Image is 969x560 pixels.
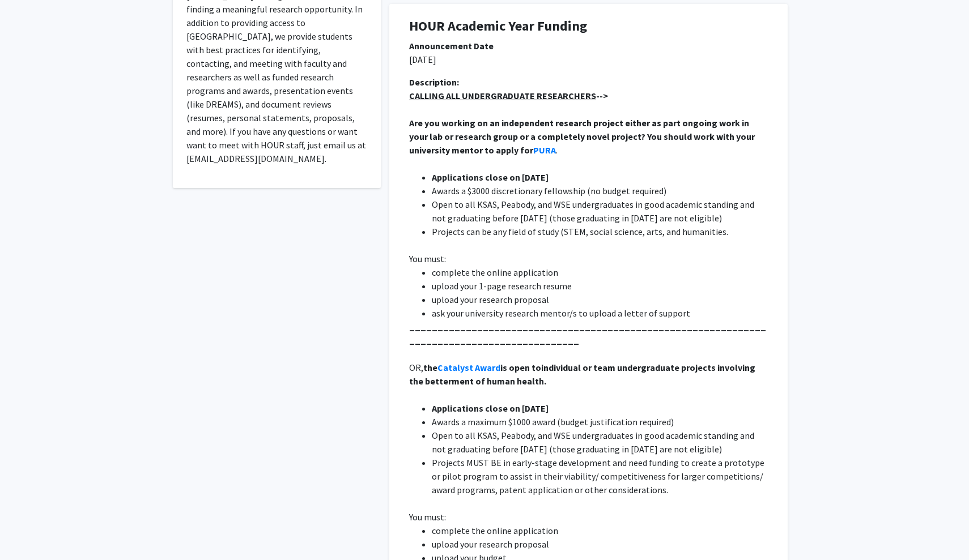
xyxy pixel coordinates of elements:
a: PURA [533,144,556,156]
p: You must: [409,252,768,266]
div: Description: [409,75,768,89]
strong: the [423,362,437,373]
strong: --> [409,90,608,101]
li: Open to all KSAS, Peabody, and WSE undergraduates in good academic standing and not graduating be... [432,429,768,456]
li: Awards a maximum $1000 award (budget justification required) [432,415,768,429]
li: Projects can be any field of study (STEM, social science, arts, and humanities. [432,225,768,238]
p: [DATE] [409,53,768,66]
strong: Applications close on [DATE] [432,403,549,414]
h1: HOUR Academic Year Funding [409,18,768,35]
li: complete the online application [432,524,768,537]
strong: _____________________________________________________________________________________________ [409,321,766,346]
strong: individual or team undergraduate projects involving the betterment of human health. [409,362,757,387]
li: ask your university research mentor/s to upload a letter of support [432,306,768,320]
p: . [409,116,768,157]
span: Projects MUST BE in early-stage development and need funding to create a prototype or pilot progr... [432,457,766,495]
li: upload your research proposal [432,293,768,306]
li: Open to all KSAS, Peabody, and WSE undergraduates in good academic standing and not graduating be... [432,198,768,225]
strong: Are you working on an independent research project either as part ongoing work in your lab or res... [409,117,756,156]
div: Announcement Date [409,39,768,53]
iframe: Chat [8,509,48,552]
p: You must: [409,510,768,524]
a: Catalyst Award [437,362,500,373]
li: upload your 1-page research resume [432,279,768,293]
li: complete the online application [432,266,768,279]
p: OR, [409,361,768,388]
strong: is open to [500,362,541,373]
strong: Applications close on [DATE] [432,172,549,183]
li: upload your research proposal [432,537,768,551]
li: Awards a $3000 discretionary fellowship (no budget required) [432,184,768,198]
u: CALLING ALL UNDERGRADUATE RESEARCHERS [409,90,596,101]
